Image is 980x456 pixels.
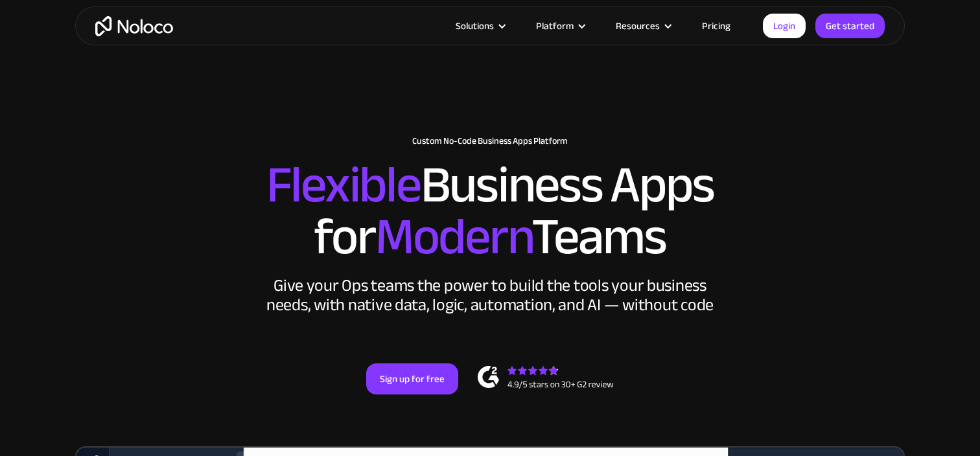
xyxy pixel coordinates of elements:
a: Sign up for free [366,363,458,394]
div: Solutions [439,17,520,34]
div: Give your Ops teams the power to build the tools your business needs, with native data, logic, au... [263,276,717,315]
div: Platform [520,17,600,34]
h1: Custom No-Code Business Apps Platform [88,136,892,146]
span: Modern [375,188,531,285]
a: Get started [815,14,885,38]
a: Pricing [686,17,747,34]
div: Resources [616,17,660,34]
span: Flexible [266,137,421,233]
div: Platform [536,17,574,34]
div: Solutions [456,17,494,34]
a: home [95,16,173,36]
h2: Business Apps for Teams [88,159,892,263]
div: Resources [600,17,686,34]
a: Login [763,14,806,38]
